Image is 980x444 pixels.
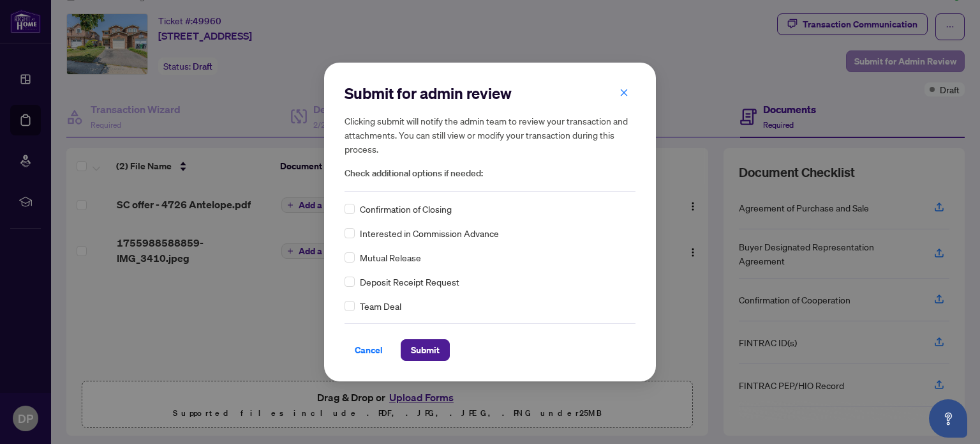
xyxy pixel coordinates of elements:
button: Submit [401,339,450,361]
span: Submit [411,340,440,360]
button: Cancel [345,339,393,361]
span: Cancel [355,340,383,360]
h5: Clicking submit will notify the admin team to review your transaction and attachments. You can st... [345,114,635,156]
span: Interested in Commission Advance [360,226,499,240]
span: Deposit Receipt Request [360,275,459,289]
span: Confirmation of Closing [360,202,452,216]
span: close [620,88,628,97]
span: Check additional options if needed: [345,166,635,181]
span: Team Deal [360,299,401,313]
button: Open asap [929,399,967,438]
span: Mutual Release [360,250,421,264]
h2: Submit for admin review [345,83,635,103]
